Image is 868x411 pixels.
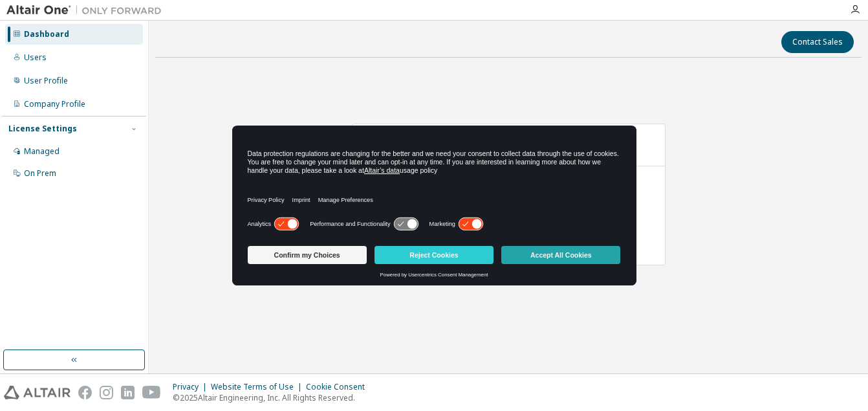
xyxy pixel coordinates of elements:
[24,146,60,157] div: Managed
[121,386,135,399] img: linkedin.svg
[211,382,306,392] div: Website Terms of Use
[4,386,71,399] img: altair_logo.svg
[24,99,85,109] div: Company Profile
[173,382,211,392] div: Privacy
[173,392,373,403] p: © 2025 Altair Engineering, Inc. All Rights Reserved.
[24,29,69,39] div: Dashboard
[6,4,168,17] img: Altair One
[8,124,77,134] div: License Settings
[24,168,56,179] div: On Prem
[24,52,47,63] div: Users
[78,386,92,399] img: facebook.svg
[142,386,161,399] img: youtube.svg
[781,31,854,53] button: Contact Sales
[100,386,113,399] img: instagram.svg
[24,76,68,86] div: User Profile
[306,382,373,392] div: Cookie Consent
